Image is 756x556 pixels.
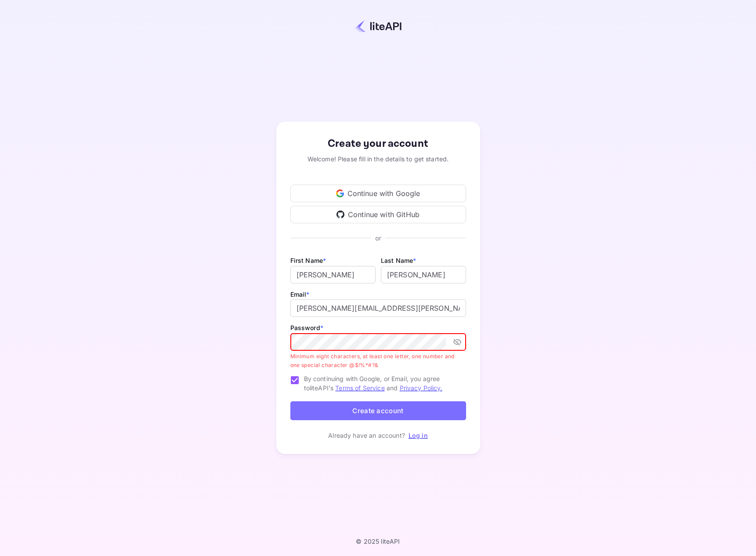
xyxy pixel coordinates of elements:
a: Privacy Policy. [400,384,442,392]
p: © 2025 liteAPI [356,538,400,545]
label: Password [290,324,323,331]
a: Log in [409,432,428,439]
a: Terms of Service [335,384,384,392]
button: toggle password visibility [449,334,465,350]
label: First Name [290,257,326,264]
label: Email [290,291,310,298]
button: Create account [290,401,466,420]
input: John [290,266,376,283]
div: Continue with GitHub [290,206,466,223]
input: Doe [381,266,466,283]
span: By continuing with Google, or Email, you agree to liteAPI's and [304,374,459,392]
img: liteapi [355,20,402,33]
label: Last Name [381,257,416,264]
p: Already have an account? [328,431,405,440]
div: Welcome! Please fill in the details to get started. [290,154,466,164]
input: johndoe@gmail.com [290,299,466,317]
div: Continue with Google [290,185,466,202]
div: Create your account [290,136,466,152]
p: Minimum eight characters, at least one letter, one number and one special character @$!%*#?& [290,352,460,370]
